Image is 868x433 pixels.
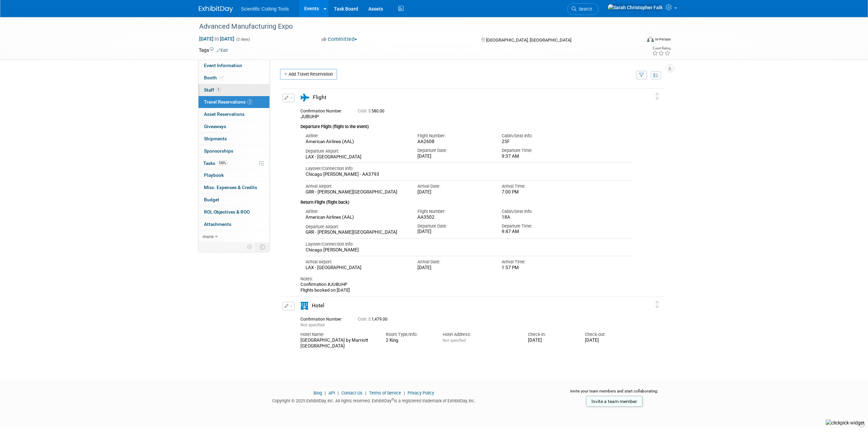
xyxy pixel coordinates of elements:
div: [DATE] [528,338,575,343]
span: Not specified [300,323,325,327]
div: Arrival Time: [502,183,576,189]
i: Hotel [300,302,308,310]
span: Sponsorships [204,148,233,154]
div: 9:47 AM [502,229,576,235]
div: 2 King [386,338,432,343]
div: Room Type/Info: [386,331,432,338]
div: Departure Airport: [306,224,408,230]
div: LAX - [GEOGRAPHIC_DATA] [306,154,408,160]
div: Event Format [601,35,671,46]
div: Notes: [300,276,632,282]
div: American Airlines (AAL) [306,139,408,145]
i: Flight [300,94,309,102]
span: 580.00 [358,109,387,113]
span: [GEOGRAPHIC_DATA], [GEOGRAPHIC_DATA] [486,37,571,43]
a: Edit [217,48,228,53]
a: Terms of Service [369,390,401,396]
div: [DATE] [417,154,491,159]
span: Budget [204,197,219,202]
span: Playbook [204,172,224,178]
span: 100% [217,160,228,166]
a: Misc. Expenses & Credits [198,182,269,194]
a: Budget [198,194,269,206]
span: 2 [247,99,252,105]
div: Arrival Airport: [306,259,408,265]
div: Layover/Connection Info: [306,241,632,247]
a: Giveaways [198,121,269,133]
span: | [364,390,368,396]
i: Click and drag to move item [656,93,659,100]
span: Event Information [204,63,242,68]
span: Asset Reservations [204,111,245,117]
div: Departure Airport: [306,148,408,154]
span: 1,479.00 [358,317,390,322]
a: Blog [313,390,322,396]
span: Flight [313,94,326,100]
div: Cabin/Seat Info: [502,133,576,139]
div: LAX - [GEOGRAPHIC_DATA] [306,265,408,271]
a: Booth [198,72,269,84]
div: Arrival Airport: [306,183,408,189]
div: Airline: [306,208,408,215]
div: AA3502 [417,215,491,220]
span: Travel Reservations [204,99,252,105]
div: [DATE] [585,338,632,343]
i: Booth reservation complete [220,76,223,79]
td: Toggle Event Tabs [255,243,269,251]
a: Contact Us [341,390,363,396]
span: Not specified [443,338,466,343]
img: Sarah Christopher Falk [607,4,663,11]
a: ROI, Objectives & ROO [198,206,269,218]
div: [DATE] [417,265,491,271]
a: Asset Reservations [198,108,269,120]
a: Playbook [198,169,269,181]
div: [DATE] [417,189,491,195]
div: Flight Number: [417,133,491,139]
td: Tags [199,47,228,53]
div: Arrival Date: [417,183,491,189]
div: GRR - [PERSON_NAME][GEOGRAPHIC_DATA] [306,230,408,235]
span: Misc. Expenses & Credits [204,185,257,190]
div: Departure Time: [502,148,576,154]
a: Privacy Policy [408,390,434,396]
span: Search [576,6,592,12]
button: Committed [319,36,360,43]
span: [DATE] [DATE] [199,36,235,42]
span: ROI, Objectives & ROO [204,209,250,215]
div: Departure Date: [417,223,491,229]
a: Add Travel Reservation [280,69,337,80]
div: 1:57 PM [502,265,576,271]
a: Shipments [198,133,269,145]
div: AA2608 [417,139,491,145]
a: more [198,231,269,243]
div: GRR - [PERSON_NAME][GEOGRAPHIC_DATA] [306,189,408,195]
td: Personalize Event Tab Strip [244,243,256,251]
i: Filter by Traveler [639,73,644,78]
span: to [214,36,220,42]
div: Confirmation #JUBUHP Flights booked on [DATE] [300,282,632,293]
a: Invite a team member [586,396,643,407]
div: Check-in: [528,331,575,338]
span: Shipments [204,136,227,141]
div: Arrival Time: [502,259,576,265]
a: Search [567,3,599,15]
div: Return Flight (flight back) [300,195,632,206]
div: [DATE] [417,229,491,235]
div: Cabin/Seat Info: [502,208,576,215]
span: | [336,390,340,396]
a: Sponsorships [198,145,269,157]
div: Flight Number: [417,208,491,215]
div: 18A [502,215,576,220]
a: API [328,390,335,396]
div: 9:37 AM [502,154,576,159]
a: Attachments [198,218,269,230]
span: | [402,390,407,396]
div: Confirmation Number: [300,315,348,322]
div: Event Rating [652,47,671,50]
div: In-Person [655,37,671,42]
span: Cost: $ [358,109,371,113]
div: Airline: [306,133,408,139]
div: Departure Flight (flight to the event) [300,120,632,130]
span: 1 [216,87,221,92]
span: Cost: $ [358,317,371,322]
